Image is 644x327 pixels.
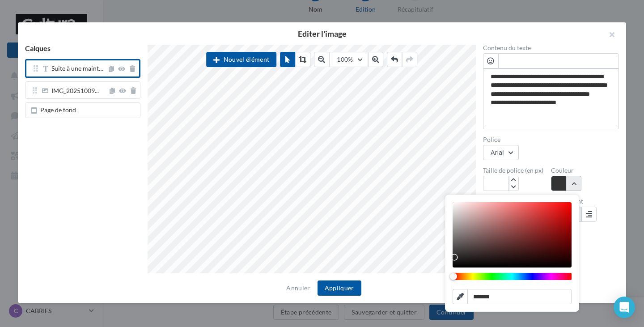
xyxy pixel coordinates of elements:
[329,52,368,67] button: 100%
[483,45,619,51] label: Contenu du texte
[483,145,519,160] button: Arial
[18,45,148,59] div: Calques
[51,88,99,96] span: IMG_20251009...
[551,198,619,204] label: Alignement
[206,52,276,67] button: Nouvel élément
[491,149,504,156] div: Arial
[483,136,619,143] label: Police
[51,64,103,72] span: Suite à une maintenance , notre Point Retrait Commandes Payées est indisponible pour toute la mat...
[40,106,76,114] span: Page de fond
[32,30,612,38] h2: Editer l'image
[283,283,314,293] button: Annuler
[551,167,619,174] label: Couleur
[318,280,361,296] button: Appliquer
[453,202,572,304] div: Chrome color picker
[483,167,551,174] label: Taille de police (en px)
[614,297,635,318] div: Open Intercom Messenger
